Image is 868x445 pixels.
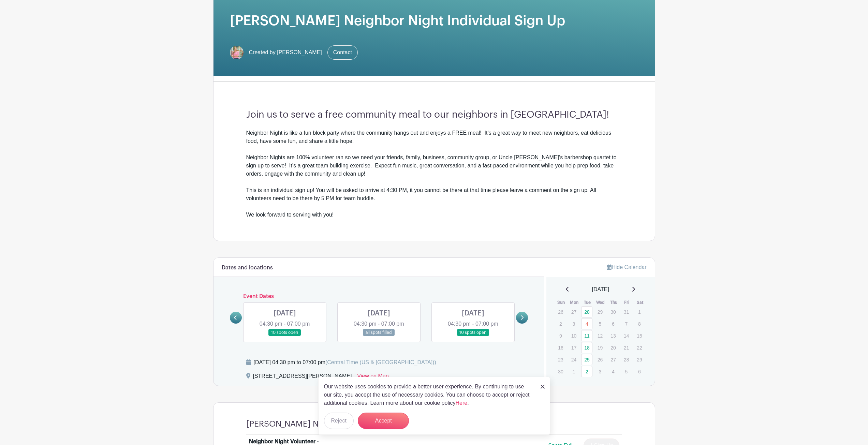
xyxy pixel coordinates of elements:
[621,354,632,365] p: 28
[594,354,606,365] p: 26
[581,366,592,377] a: 2
[581,330,592,341] a: 11
[568,342,579,353] p: 17
[246,145,622,219] div: Neighbor Nights are 100% volunteer ran so we need your friends, family, business, community group...
[607,342,619,353] p: 20
[230,13,638,29] h1: [PERSON_NAME] Neighbor Night Individual Sign Up
[634,366,645,377] p: 6
[634,318,645,329] p: 8
[324,383,533,407] p: Our website uses cookies to provide a better user experience. By continuing to use our site, you ...
[249,48,322,57] span: Created by [PERSON_NAME]
[568,354,579,365] p: 24
[633,299,647,306] th: Sat
[555,366,566,377] p: 30
[607,318,619,329] p: 6
[581,318,592,329] a: 4
[246,129,622,145] div: Neighbor Night is like a fun block party where the community hangs out and enjoys a FREE meal! It...
[358,413,409,429] button: Accept
[242,293,516,300] h6: Event Dates
[634,342,645,353] p: 22
[607,299,620,306] th: Thu
[594,318,606,329] p: 5
[254,358,436,367] div: [DATE] 04:30 pm to 07:00 pm
[456,400,468,406] a: Here
[246,419,410,429] h4: [PERSON_NAME] Neighbor Night Volunteer
[634,330,645,341] p: 15
[607,264,646,270] a: Hide Calendar
[568,366,579,377] p: 1
[594,366,606,377] p: 3
[621,366,632,377] p: 5
[621,330,632,341] p: 14
[230,46,244,59] img: 2x2%20headshot.png
[568,330,579,341] p: 10
[607,354,619,365] p: 27
[555,342,566,353] p: 16
[568,299,581,306] th: Mon
[592,285,609,294] span: [DATE]
[594,307,606,317] p: 29
[621,342,632,353] p: 21
[357,372,388,383] a: View on Map
[253,372,352,383] div: [STREET_ADDRESS][PERSON_NAME]
[581,306,592,317] a: 28
[555,307,566,317] p: 26
[581,299,594,306] th: Tue
[607,330,619,341] p: 13
[246,109,622,121] h3: Join us to serve a free community meal to our neighbors in [GEOGRAPHIC_DATA]!
[634,307,645,317] p: 1
[325,359,436,365] span: (Central Time (US & [GEOGRAPHIC_DATA]))
[324,413,354,429] button: Reject
[555,354,566,365] p: 23
[568,318,579,329] p: 3
[620,299,634,306] th: Fri
[222,265,273,271] h6: Dates and locations
[555,330,566,341] p: 9
[568,307,579,317] p: 27
[594,299,607,306] th: Wed
[581,354,592,365] a: 25
[607,366,619,377] p: 4
[581,342,592,353] a: 18
[555,299,568,306] th: Sun
[555,318,566,329] p: 2
[594,342,606,353] p: 19
[634,354,645,365] p: 29
[621,318,632,329] p: 7
[607,307,619,317] p: 30
[594,330,606,341] p: 12
[621,307,632,317] p: 31
[541,385,545,389] img: close_button-5f87c8562297e5c2d7936805f587ecaba9071eb48480494691a3f1689db116b3.svg
[327,45,358,60] a: Contact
